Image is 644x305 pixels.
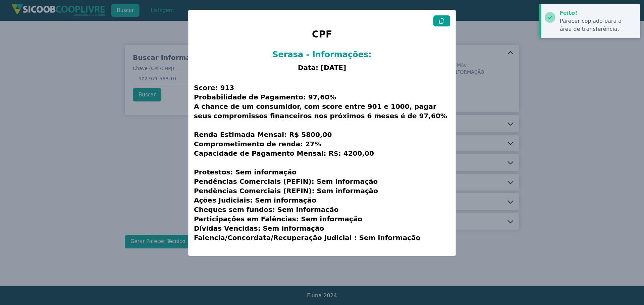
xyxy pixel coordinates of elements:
h3: Score: 913 Probabilidade de Pagamento: 97,60% A chance de um consumidor, com score entre 901 e 10... [194,75,450,250]
h1: CPF [194,26,450,46]
h3: Data: [DATE] [194,63,450,72]
h2: Serasa - Informações: [194,49,450,61]
div: Feito! [560,9,635,17]
div: Parecer copiado para a área de transferência. [560,17,635,33]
